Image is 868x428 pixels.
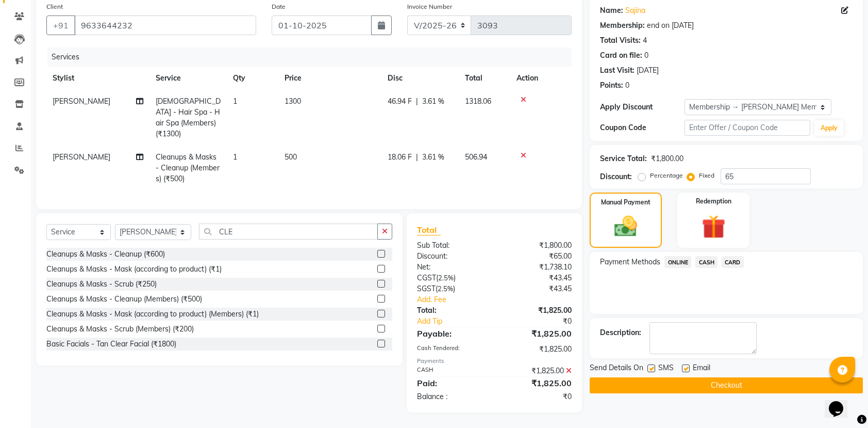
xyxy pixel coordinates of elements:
input: Search or Scan [199,224,378,240]
th: Service [149,67,227,90]
div: ₹43.45 [494,273,579,283]
span: Email [693,362,710,375]
input: Enter Offer / Coupon Code [685,120,811,136]
div: Service Total: [600,153,647,164]
a: Sajina [625,5,645,16]
span: SGST [417,284,436,293]
div: Apply Discount [600,102,684,113]
div: ₹43.45 [494,283,579,294]
label: Date [272,2,286,11]
label: Percentage [650,171,683,180]
label: Client [46,2,63,11]
div: ₹0 [509,316,580,327]
span: 3.61 % [422,96,444,107]
button: Apply [814,120,844,136]
div: ₹65.00 [494,251,579,262]
span: Total [417,225,441,235]
div: Services [47,47,579,67]
span: | [416,152,418,163]
div: CASH [409,366,494,376]
button: +91 [46,15,75,35]
span: 500 [285,152,297,162]
div: 0 [625,80,629,91]
label: Invoice Number [407,2,452,11]
div: ₹1,800.00 [651,153,683,164]
th: Action [510,67,572,90]
div: 0 [644,50,648,61]
div: ₹0 [494,391,579,402]
div: ₹1,800.00 [494,240,579,251]
div: [DATE] [637,65,659,76]
div: Payments [417,357,572,366]
div: Cleanups & Masks - Cleanup (Members) (₹500) [46,294,202,305]
span: CASH [695,256,717,268]
label: Redemption [696,197,731,206]
div: Sub Total: [409,240,494,251]
div: Net: [409,262,494,273]
span: [DEMOGRAPHIC_DATA] - Hair Spa - Hair Spa (Members) (₹1300) [156,97,221,138]
span: 506.94 [465,152,487,162]
span: 1318.06 [465,97,491,106]
th: Stylist [46,67,149,90]
img: _cash.svg [607,213,644,240]
a: Add. Fee [409,294,579,305]
span: [PERSON_NAME] [53,97,110,106]
th: Qty [227,67,278,90]
div: Cleanups & Masks - Mask (according to product) (₹1) [46,264,222,275]
span: SMS [658,362,674,375]
span: 46.94 F [388,96,412,107]
div: ( ) [409,273,494,283]
img: _gift.svg [694,212,733,242]
div: Last Visit: [600,65,635,76]
th: Price [278,67,381,90]
span: 18.06 F [388,152,412,163]
span: 2.5% [438,274,454,282]
div: ₹1,825.00 [494,305,579,316]
input: Search by Name/Mobile/Email/Code [74,15,256,35]
span: ONLINE [664,256,691,268]
div: Card on file: [600,50,642,61]
div: ( ) [409,283,494,294]
div: Cleanups & Masks - Cleanup (₹600) [46,249,165,260]
span: CARD [722,256,744,268]
iframe: chat widget [825,387,858,418]
span: 1 [233,97,237,106]
span: | [416,96,418,107]
div: end on [DATE] [647,20,694,31]
div: Description: [600,327,641,338]
button: Checkout [590,377,863,393]
div: Cleanups & Masks - Scrub (Members) (₹200) [46,324,194,335]
span: Cleanups & Masks - Cleanup (Members) (₹500) [156,152,220,183]
div: Coupon Code [600,122,684,133]
div: Payable: [409,327,494,340]
div: ₹1,825.00 [494,377,579,389]
span: Send Details On [590,362,643,375]
span: [PERSON_NAME] [53,152,110,162]
span: 2.5% [438,284,453,293]
span: 1300 [285,97,301,106]
div: Total: [409,305,494,316]
div: ₹1,825.00 [494,344,579,355]
span: 3.61 % [422,152,444,163]
div: ₹1,738.10 [494,262,579,273]
a: Add Tip [409,316,509,327]
div: 4 [643,35,647,46]
div: Membership: [600,20,645,31]
span: CGST [417,273,436,282]
label: Manual Payment [601,198,650,207]
div: Balance : [409,391,494,402]
div: Cleanups & Masks - Mask (according to product) (Members) (₹1) [46,309,259,320]
div: Paid: [409,377,494,389]
span: 1 [233,152,237,162]
div: Discount: [600,171,632,182]
div: Cash Tendered: [409,344,494,355]
th: Total [459,67,510,90]
div: Cleanups & Masks - Scrub (₹250) [46,279,157,290]
span: Payment Methods [600,257,660,267]
div: Basic Facials - Tan Clear Facial (₹1800) [46,339,176,350]
label: Fixed [699,171,714,180]
div: ₹1,825.00 [494,327,579,340]
th: Disc [381,67,459,90]
div: ₹1,825.00 [494,366,579,376]
div: Discount: [409,251,494,262]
